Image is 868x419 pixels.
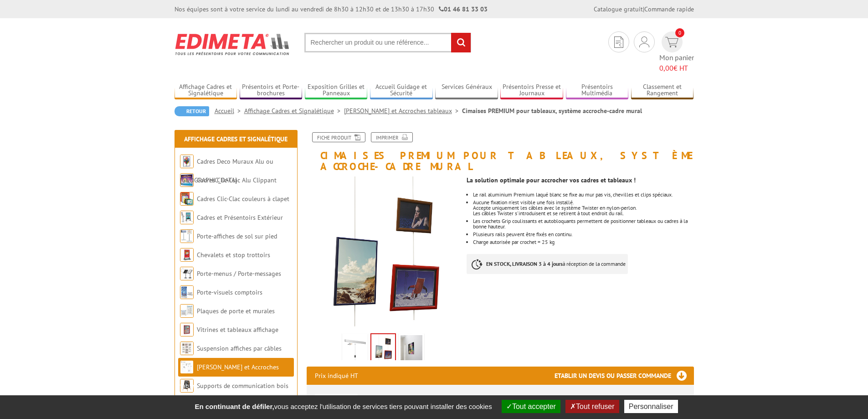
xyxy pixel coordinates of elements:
a: Présentoirs Presse et Journaux [500,83,563,98]
a: Présentoirs et Porte-brochures [240,83,303,98]
p: Aucune fixation n'est visible une fois installé. [473,200,693,205]
a: Porte-visuels comptoirs [197,288,262,296]
a: Imprimer [371,132,413,142]
img: Plaques de porte et murales [180,304,194,318]
a: Commande rapide [644,5,694,13]
a: Services Généraux [435,83,498,98]
a: [PERSON_NAME] et Accroches tableaux [344,107,462,115]
img: Suspension affiches par câbles [180,341,194,355]
img: Porte-menus / Porte-messages [180,267,194,280]
li: Les crochets Grip coulissants et autobloquants permettent de positionner tableaux ou cadres à la ... [473,218,693,229]
a: Suspension affiches par câbles [197,344,282,352]
strong: La solution optimale pour accrocher vos cadres et tableaux ! [467,176,636,184]
a: Présentoirs Multimédia [566,83,629,98]
img: Edimeta [175,27,291,61]
button: Tout refuser [565,400,619,413]
img: devis rapide [639,36,649,47]
a: Porte-menus / Porte-messages [197,269,281,278]
h1: Cimaises PREMIUM pour tableaux, système accroche-cadre mural [300,132,701,172]
img: Chevalets et stop trottoirs [180,248,194,262]
img: 250020_kit_premium_cimaises_cable.jpg [307,176,460,330]
a: Classement et Rangement [631,83,694,98]
li: Plusieurs rails peuvent être fixés en continu. [473,232,693,237]
span: € HT [659,63,694,73]
span: Mon panier [659,52,694,73]
strong: En continuant de défiler, [195,403,274,410]
button: Personnaliser (fenêtre modale) [624,400,678,413]
img: Cadres Deco Muraux Alu ou Bois [180,155,194,168]
img: Cadres et Présentoirs Extérieur [180,211,194,224]
span: vous acceptez l'utilisation de services tiers pouvant installer des cookies [190,403,496,410]
a: Vitrines et tableaux affichage [197,326,278,334]
a: Retour [175,106,209,116]
img: rail_cimaise_horizontal_fixation_installation_cadre_decoration_tableau_vernissage_exposition_affi... [401,335,422,363]
a: Cadres et Présentoirs Extérieur [197,213,283,222]
h3: Etablir un devis ou passer commande [555,367,694,385]
a: Chevalets et stop trottoirs [197,251,270,259]
img: Porte-visuels comptoirs [180,285,194,299]
img: 250020_kit_premium_cimaises_cable.jpg [371,334,395,362]
a: Exposition Grilles et Panneaux [305,83,368,98]
strong: 01 46 81 33 03 [439,5,488,13]
a: Cadres Clic-Clac Alu Clippant [197,176,277,184]
input: rechercher [451,33,471,52]
a: Supports de communication bois [197,382,288,390]
img: Vitrines et tableaux affichage [180,323,194,336]
a: Affichage Cadres et Signalétique [175,83,237,98]
p: à réception de la commande [467,254,628,274]
p: Prix indiqué HT [315,367,358,385]
div: | [594,5,694,14]
img: Cimaises et Accroches tableaux [180,360,194,374]
p: Les câbles Twister s'introduisent et se retirent à tout endroit du rail. [473,211,693,216]
a: Cadres Clic-Clac couleurs à clapet [197,195,289,203]
button: Tout accepter [502,400,560,413]
a: Affichage Cadres et Signalétique [244,107,344,115]
img: Porte-affiches de sol sur pied [180,229,194,243]
img: devis rapide [614,36,623,48]
input: Rechercher un produit ou une référence... [304,33,471,52]
p: Le rail aluminium Premium laqué blanc se fixe au mur pas vis, chevilles et clips spéciaux. [473,192,693,197]
img: Cadres Clic-Clac couleurs à clapet [180,192,194,206]
div: Nos équipes sont à votre service du lundi au vendredi de 8h30 à 12h30 et de 13h30 à 17h30 [175,5,488,14]
img: cimaises_250020.jpg [344,335,366,363]
a: [PERSON_NAME] et Accroches tableaux [180,363,279,390]
a: Fiche produit [312,132,365,142]
img: devis rapide [665,37,678,47]
a: Affichage Cadres et Signalétique [184,135,288,143]
a: devis rapide 0 Mon panier 0,00€ HT [659,31,694,73]
a: Catalogue gratuit [594,5,643,13]
a: Accueil Guidage et Sécurité [370,83,433,98]
a: Cadres Deco Muraux Alu ou [GEOGRAPHIC_DATA] [180,157,273,184]
a: Porte-affiches de sol sur pied [197,232,277,240]
a: Accueil [215,107,244,115]
div: Kit Premium cimaises câble nylon-perlon Ø 2 mm alu blanc - [379,394,686,404]
p: Accepte uniquement les câbles avec le système Twister en nylon-perlon. [473,205,693,211]
span: Réf.250020 [570,394,606,403]
strong: EN STOCK, LIVRAISON 3 à 4 jours [486,260,563,267]
a: Plaques de porte et murales [197,307,275,315]
li: Cimaises PREMIUM pour tableaux, système accroche-cadre mural [462,106,642,115]
span: 0,00 [659,63,673,72]
span: 0 [675,28,684,37]
li: Charge autorisée par crochet = 25 kg [473,239,693,245]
